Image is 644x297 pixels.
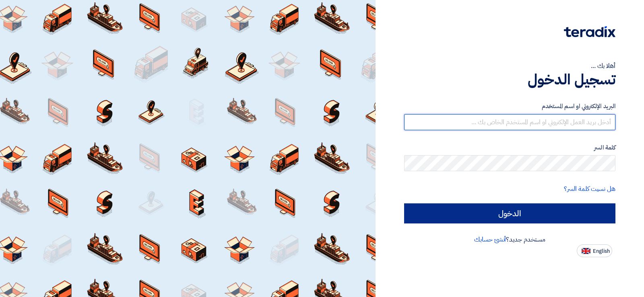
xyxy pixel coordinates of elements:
[582,248,590,254] img: en-US.png
[474,235,506,244] a: أنشئ حسابك
[404,203,615,223] input: الدخول
[404,114,615,130] input: أدخل بريد العمل الإلكتروني او اسم المستخدم الخاص بك ...
[404,102,615,111] label: البريد الإلكتروني او اسم المستخدم
[593,248,610,254] span: English
[577,244,612,257] button: English
[404,61,615,71] div: أهلا بك ...
[404,143,615,152] label: كلمة السر
[564,184,615,194] a: هل نسيت كلمة السر؟
[404,235,615,244] div: مستخدم جديد؟
[404,71,615,88] h1: تسجيل الدخول
[564,26,615,37] img: Teradix logo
